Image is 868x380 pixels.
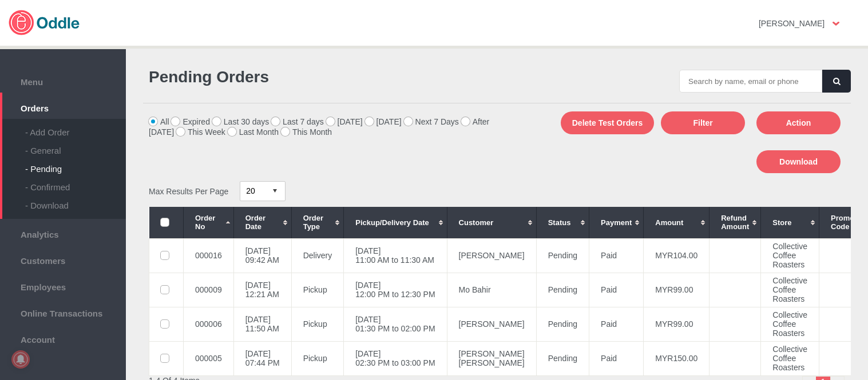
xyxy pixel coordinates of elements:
td: Pending [536,238,589,273]
td: Paid [589,238,644,273]
div: - Confirmed [25,174,126,192]
th: Order Type [291,207,344,238]
td: MYR99.00 [644,273,710,307]
td: 000005 [184,341,234,375]
span: Analytics [6,227,120,239]
label: This Month [281,127,332,137]
td: [PERSON_NAME] [PERSON_NAME] [447,341,536,375]
td: Collective Coffee Roasters [761,307,819,341]
td: MYR104.00 [644,238,710,273]
th: Customer [447,207,536,238]
td: [DATE] 09:42 AM [233,238,291,273]
th: Promo Code [819,207,866,238]
h1: Pending Orders [149,68,492,86]
div: - Download [25,192,126,210]
td: 000016 [184,238,234,273]
td: Pickup [291,341,344,375]
span: Online Transactions [6,306,120,318]
td: Mo Bahir [447,273,536,307]
span: Customers [6,253,120,266]
td: [DATE] 12:00 PM to 12:30 PM [344,273,447,307]
th: Pickup/Delivery Date [344,207,447,238]
td: Paid [589,341,644,375]
span: Account [6,332,120,345]
label: Expired [171,117,209,126]
td: 000006 [184,307,234,341]
label: [DATE] [326,117,363,126]
td: [DATE] 02:30 PM to 03:00 PM [344,341,447,375]
td: [PERSON_NAME] [447,238,536,273]
strong: [PERSON_NAME] [759,19,825,28]
div: - Add Order [25,119,126,137]
th: Store [761,207,819,238]
td: Pickup [291,273,344,307]
button: Action [756,111,841,134]
th: Order Date [233,207,291,238]
label: This Week [176,127,225,137]
button: Filter [661,111,745,134]
span: Max Results Per Page [149,186,228,195]
td: MYR99.00 [644,307,710,341]
td: Pending [536,307,589,341]
td: Pending [536,341,589,375]
td: Pending [536,273,589,307]
button: Download [756,150,841,173]
td: [DATE] 11:50 AM [233,307,291,341]
td: Pickup [291,307,344,341]
button: Delete Test Orders [561,111,654,134]
td: [DATE] 11:00 AM to 11:30 AM [344,238,447,273]
span: Orders [6,101,120,113]
td: 000009 [184,273,234,307]
div: - General [25,137,126,155]
th: Amount [644,207,710,238]
span: Employees [6,279,120,292]
td: [DATE] 07:44 PM [233,341,291,375]
td: Collective Coffee Roasters [761,341,819,375]
td: [DATE] 12:21 AM [233,273,291,307]
div: - Pending [25,155,126,174]
th: Refund Amount [710,207,761,238]
img: user-option-arrow.png [833,22,839,26]
td: [DATE] 01:30 PM to 02:00 PM [344,307,447,341]
td: Delivery [291,238,344,273]
td: Paid [589,273,644,307]
label: Last 7 days [271,117,324,126]
th: Order No [184,207,234,238]
td: Collective Coffee Roasters [761,238,819,273]
label: Next 7 Days [404,117,459,126]
label: All [149,117,169,126]
td: Collective Coffee Roasters [761,273,819,307]
span: Menu [6,74,120,87]
input: Search by name, email or phone [679,70,822,93]
th: Status [536,207,589,238]
label: Last 30 days [212,117,269,126]
td: [PERSON_NAME] [447,307,536,341]
td: Paid [589,307,644,341]
th: Payment [589,207,644,238]
label: [DATE] [365,117,402,126]
td: MYR150.00 [644,341,710,375]
label: Last Month [228,127,279,137]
